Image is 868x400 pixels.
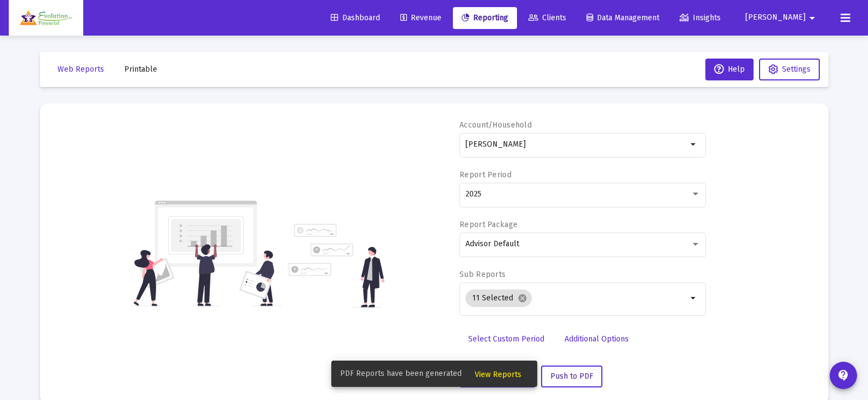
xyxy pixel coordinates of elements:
[453,7,517,29] a: Reporting
[528,13,566,22] span: Clients
[124,65,157,74] span: Printable
[49,59,113,80] button: Web Reports
[131,199,282,308] img: reporting
[565,334,629,344] span: Additional Options
[465,239,519,248] span: Advisor Default
[518,293,527,303] mat-icon: cancel
[587,13,659,22] span: Data Management
[475,370,521,379] span: View Reports
[400,13,441,22] span: Revenue
[578,7,668,29] a: Data Management
[459,220,518,229] label: Report Package
[465,189,481,199] span: 2025
[17,7,75,29] img: Dashboard
[466,364,530,384] button: View Reports
[465,289,532,307] mat-chip: 11 Selected
[392,7,450,29] a: Revenue
[806,7,819,29] mat-icon: arrow_drop_down
[116,59,166,80] button: Printable
[680,13,721,22] span: Insights
[340,368,462,379] span: PDF Reports have been generated
[714,65,745,74] span: Help
[782,65,810,74] span: Settings
[550,372,593,381] span: Push to PDF
[541,366,602,387] button: Push to PDF
[465,140,687,149] input: Search or select an account or household
[289,224,384,308] img: reporting-alt
[468,334,544,344] span: Select Custom Period
[459,270,505,279] label: Sub Reports
[745,13,806,22] span: [PERSON_NAME]
[322,7,389,29] a: Dashboard
[687,292,700,305] mat-icon: arrow_drop_down
[732,7,832,28] button: [PERSON_NAME]
[520,7,575,29] a: Clients
[687,138,700,151] mat-icon: arrow_drop_down
[459,120,532,130] label: Account/Household
[837,369,850,382] mat-icon: contact_support
[759,59,820,80] button: Settings
[465,287,687,309] mat-chip-list: Selection
[705,59,754,80] button: Help
[331,13,380,22] span: Dashboard
[58,65,104,74] span: Web Reports
[459,170,511,179] label: Report Period
[462,13,508,22] span: Reporting
[671,7,729,29] a: Insights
